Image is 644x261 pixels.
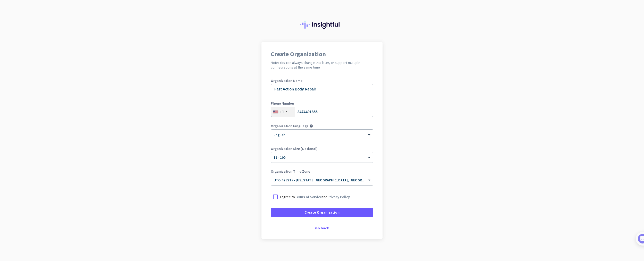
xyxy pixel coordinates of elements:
label: Organization Time Zone [271,170,373,173]
i: help [309,124,313,128]
img: Insightful [300,21,344,29]
h1: Create Organization [271,51,373,57]
label: Organization language [271,124,308,128]
button: Create Organization [271,208,373,217]
label: Organization Name [271,79,373,82]
p: I agree to and [280,194,350,199]
a: Privacy Policy [327,195,350,199]
input: What is the name of your organization? [271,84,373,94]
label: Phone Number [271,102,373,105]
a: Terms of Service [295,195,322,199]
label: Organization Size (Optional) [271,147,373,150]
div: +1 [280,109,284,114]
span: Create Organization [304,210,340,215]
h2: Note: You can always change this later, or support multiple configurations at the same time [271,60,373,70]
div: Go back [271,226,373,230]
input: 201-555-0123 [271,107,373,117]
